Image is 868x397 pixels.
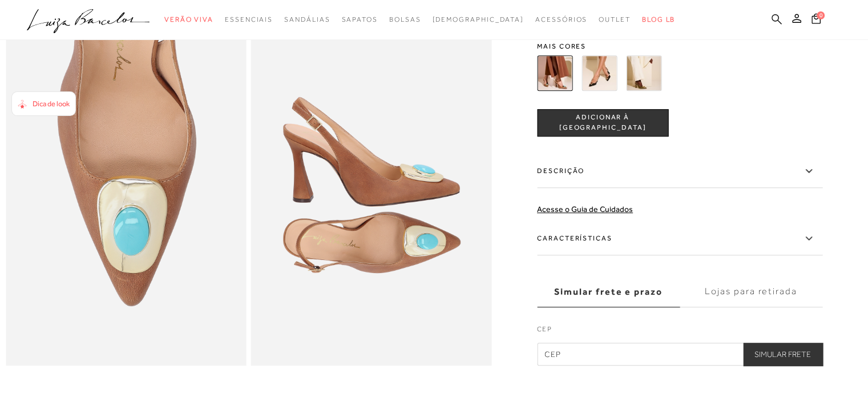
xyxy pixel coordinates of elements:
[599,15,631,23] span: Outlet
[582,55,617,91] img: SCARPIN SLINGBACK EM VERNIZ PRETO COM APLIQUE METÁLICO E SALTO FLARE
[537,204,633,214] a: Acesse o Guia de Cuidados
[164,15,213,23] span: Verão Viva
[341,9,377,30] a: categoryNavScreenReaderText
[817,11,825,19] span: 0
[535,9,587,30] a: categoryNavScreenReaderText
[538,113,668,133] span: ADICIONAR À [GEOGRAPHIC_DATA]
[284,15,330,23] span: Sandálias
[164,9,213,30] a: categoryNavScreenReaderText
[680,276,822,307] label: Lojas para retirada
[341,15,377,23] span: Sapatos
[626,55,661,91] img: SCARPIN SLINGBACK EM VERNIZ VERDE ASPARGO COM APLIQUE METÁLICO E SALTO FLARE
[599,9,631,30] a: categoryNavScreenReaderText
[389,15,421,23] span: Bolsas
[808,13,824,28] button: 0
[537,276,680,307] label: Simular frete e prazo
[432,9,524,30] a: noSubCategoriesText
[537,324,822,340] label: CEP
[225,9,273,30] a: categoryNavScreenReaderText
[537,43,822,50] span: Mais cores
[537,343,822,366] input: CEP
[33,99,70,108] span: Dica de look
[537,155,822,188] label: Descrição
[537,109,668,137] button: ADICIONAR À [GEOGRAPHIC_DATA]
[535,15,587,23] span: Acessórios
[284,9,330,30] a: categoryNavScreenReaderText
[389,9,421,30] a: categoryNavScreenReaderText
[6,5,247,366] img: image
[432,15,524,23] span: [DEMOGRAPHIC_DATA]
[225,15,273,23] span: Essenciais
[743,343,822,366] button: Simular Frete
[642,9,675,30] a: BLOG LB
[537,55,572,91] img: SCARPIN SLINGBACK EM COURO CARAMELO COM APLIQUE METÁLICO E SALTO FLARE
[251,5,492,366] img: image
[642,15,675,23] span: BLOG LB
[537,222,822,255] label: Características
